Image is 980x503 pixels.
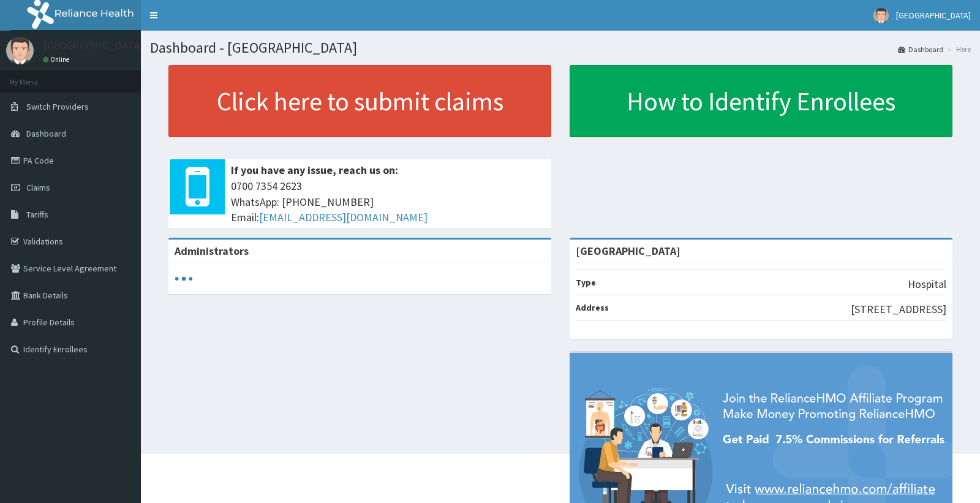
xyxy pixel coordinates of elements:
h1: Dashboard - [GEOGRAPHIC_DATA] [150,40,971,56]
a: Click here to submit claims [168,65,551,137]
span: Tariffs [26,209,48,220]
b: Administrators [175,244,249,258]
span: [GEOGRAPHIC_DATA] [896,10,971,21]
span: Dashboard [26,128,66,139]
span: 0700 7354 2623 WhatsApp: [PHONE_NUMBER] Email: [231,178,545,225]
svg: audio-loading [175,270,193,288]
a: Online [43,55,72,64]
b: Address [576,302,609,313]
a: [EMAIL_ADDRESS][DOMAIN_NAME] [259,210,428,224]
b: Type [576,277,596,288]
span: Claims [26,182,50,193]
a: How to Identify Enrollees [570,65,952,137]
a: Dashboard [898,44,943,55]
strong: [GEOGRAPHIC_DATA] [576,244,680,258]
img: User Image [6,37,34,64]
p: [STREET_ADDRESS] [851,301,946,317]
b: If you have any issue, reach us on: [231,163,398,177]
p: Hospital [908,276,946,292]
img: User Image [873,8,889,23]
span: Switch Providers [26,101,89,112]
li: Here [944,44,971,55]
p: [GEOGRAPHIC_DATA] [43,40,144,51]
